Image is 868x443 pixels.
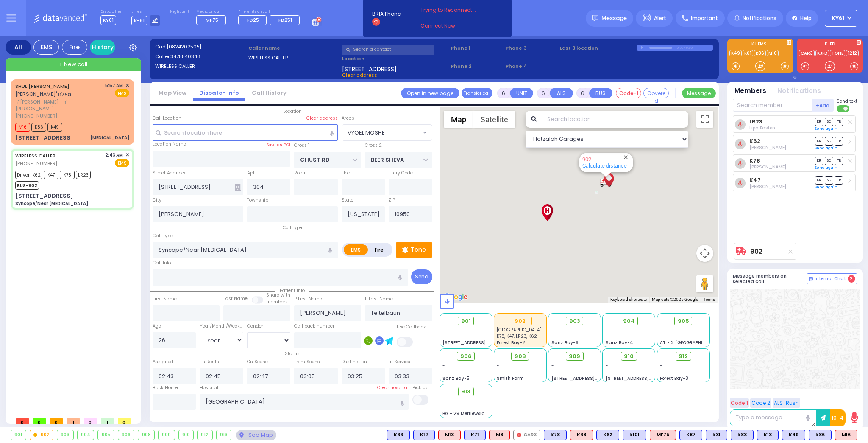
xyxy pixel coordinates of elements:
input: Search a contact [342,45,434,55]
span: Chaim Brach [749,164,786,170]
span: 0 [84,418,97,424]
label: Call back number [294,323,334,330]
span: K-61 [131,16,147,25]
label: Assigned [153,359,173,365]
a: K78 [749,157,760,164]
span: FD251 [278,17,292,23]
span: St. Anthonys Comm Hospital [497,327,542,333]
span: Status [281,350,304,357]
span: + New call [59,60,87,69]
span: Internal Chat [815,276,846,282]
div: K71 [464,430,486,440]
div: K66 [387,430,410,440]
span: - [497,369,499,375]
span: DR [815,176,823,184]
span: 2:43 AM [105,152,123,158]
label: Fire [367,244,391,255]
button: Covered [643,88,669,98]
span: 1 [101,418,114,424]
div: BLS [544,430,567,440]
button: Close [622,153,630,161]
span: BRIA Phone [372,10,401,18]
label: Cross 2 [365,142,382,149]
label: KJ EMS... [727,42,793,48]
div: Year/Month/Week/Day [200,323,243,330]
label: Last 3 location [560,45,637,52]
span: 0 [50,418,63,424]
a: Call History [245,89,293,97]
label: WIRELESS CALLER [248,54,339,62]
span: VYOEL MOSHE [348,129,385,137]
span: - [660,369,662,375]
div: Fire [62,40,87,55]
span: 913 [461,387,470,396]
button: Drag Pegman onto the map to open Street View [696,275,713,292]
div: [STREET_ADDRESS] [15,134,73,142]
button: Members [734,86,766,96]
div: EMS [33,40,59,55]
span: Send text [837,98,857,104]
button: ALS [550,88,573,98]
label: Cross 1 [294,142,309,149]
label: Cad: [155,43,246,50]
label: Township [247,197,268,204]
span: Clear address [342,72,377,79]
button: Toggle fullscreen view [696,111,713,128]
div: 906 [118,430,134,440]
a: K86 [754,50,766,56]
div: 901 [11,430,26,440]
span: 912 [679,352,688,361]
button: Code 1 [730,398,749,408]
a: Open this area in Google Maps (opens a new window) [442,292,470,303]
span: - [660,362,662,369]
span: - [606,327,608,333]
div: BLS [782,430,805,440]
span: TR [835,157,843,165]
label: EMS [344,244,368,255]
span: Yoel Friedrich [749,144,786,151]
span: VYOEL MOSHE [342,124,432,140]
label: Entry Code [389,170,413,177]
span: Patient info [275,287,309,294]
span: Other building occupants [235,184,241,191]
img: Logo [33,13,90,23]
button: Map camera controls [696,245,713,262]
span: ✕ [125,82,129,89]
div: BLS [596,430,619,440]
label: Room [294,170,307,177]
span: Location [279,108,306,115]
button: Message [682,88,716,98]
div: ALS [835,430,857,440]
span: Dovy Leiberman [749,183,786,190]
span: [PHONE_NUMBER] [15,160,57,167]
label: Clear hospital [377,384,409,391]
a: K49 [729,50,742,56]
img: Google [442,292,470,303]
div: 902 [509,317,532,326]
span: [STREET_ADDRESS][PERSON_NAME] [442,339,523,346]
span: - [497,362,499,369]
div: St. Anthonys Comm Hospital [540,204,555,221]
label: Back Home [153,384,178,391]
span: - [551,327,554,333]
button: KY61 [825,10,857,27]
span: EMS [115,159,129,167]
label: Apt [247,170,255,177]
a: Send again [815,165,837,170]
div: K86 [809,430,832,440]
span: ✕ [125,151,129,159]
span: 901 [461,317,471,325]
span: SO [825,157,833,165]
img: red-radio-icon.svg [517,433,521,437]
div: BLS [809,430,832,440]
label: P First Name [294,296,322,303]
div: 904 [78,430,94,440]
a: LR23 [749,118,762,125]
div: 910 [179,430,194,440]
div: [MEDICAL_DATA] [90,135,129,141]
label: KJFD [797,42,863,48]
span: KY61 [832,14,844,22]
span: VYOEL MOSHE [342,125,420,140]
div: BLS [757,430,779,440]
button: +Add [812,99,834,112]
